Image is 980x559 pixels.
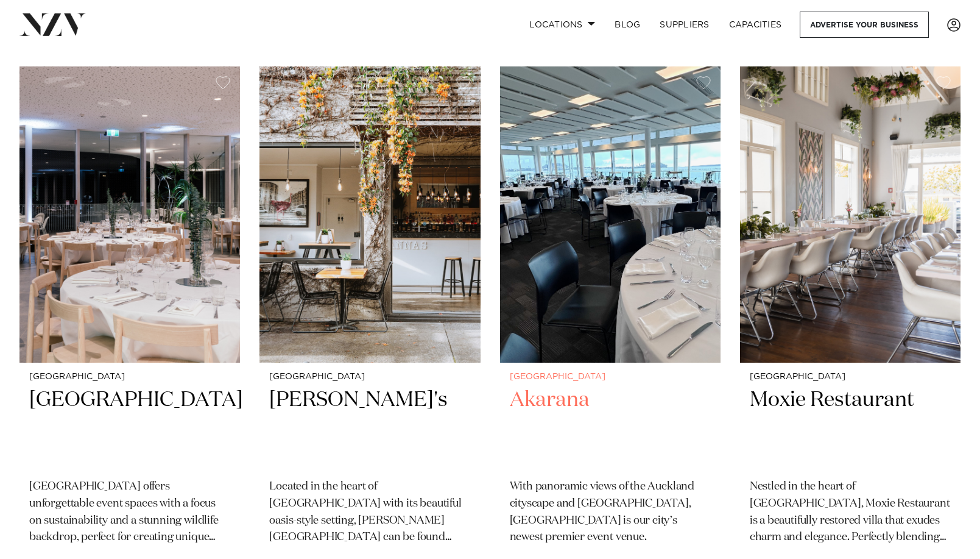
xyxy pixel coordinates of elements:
a: Advertise your business [800,12,929,38]
a: BLOG [605,12,650,38]
h2: [GEOGRAPHIC_DATA] [29,386,230,469]
a: SUPPLIERS [650,12,719,38]
h2: Akarana [510,386,711,469]
p: Nestled in the heart of [GEOGRAPHIC_DATA], Moxie Restaurant is a beautifully restored villa that ... [750,479,951,547]
small: [GEOGRAPHIC_DATA] [29,372,230,382]
img: nzv-logo.png [19,13,86,35]
p: Located in the heart of [GEOGRAPHIC_DATA] with its beautiful oasis-style setting, [PERSON_NAME][G... [269,479,470,547]
h2: [PERSON_NAME]'s [269,386,470,469]
p: With panoramic views of the Auckland cityscape and [GEOGRAPHIC_DATA], [GEOGRAPHIC_DATA] is our ci... [510,479,711,547]
small: [GEOGRAPHIC_DATA] [269,372,470,382]
a: Locations [520,12,605,38]
p: [GEOGRAPHIC_DATA] offers unforgettable event spaces with a focus on sustainability and a stunning... [29,479,230,547]
small: [GEOGRAPHIC_DATA] [510,372,711,382]
a: Capacities [719,12,792,38]
h2: Moxie Restaurant [750,386,951,469]
small: [GEOGRAPHIC_DATA] [750,372,951,382]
